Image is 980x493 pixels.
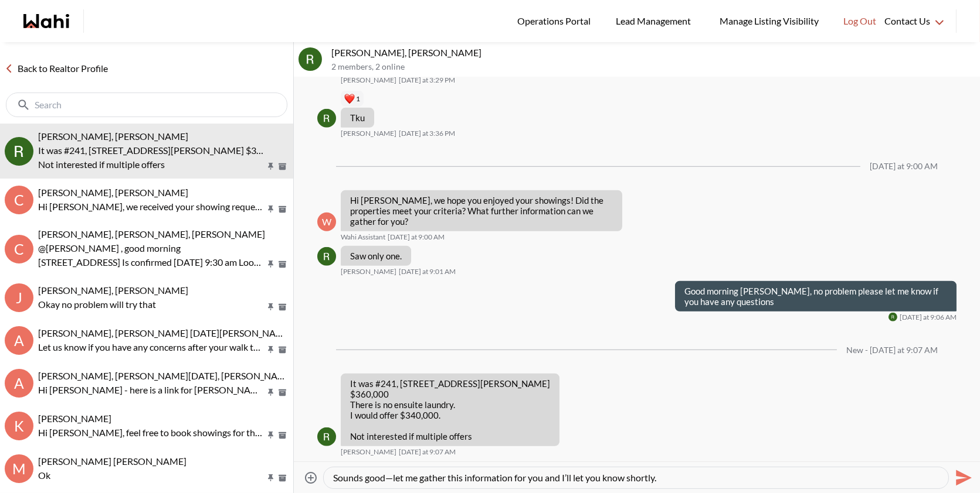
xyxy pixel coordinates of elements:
button: Pin [266,345,276,355]
div: J [5,283,33,312]
span: Manage Listing Visibility [716,13,822,29]
div: Reaction list [341,90,379,108]
span: [PERSON_NAME], [PERSON_NAME][DATE], [PERSON_NAME], [PERSON_NAME], [PERSON_NAME] [38,370,448,381]
button: Pin [266,430,276,440]
p: Hi [PERSON_NAME], feel free to book showings for these properties as per your convenience and we ... [38,426,265,440]
button: Send [949,464,975,491]
span: [PERSON_NAME], [PERSON_NAME], [PERSON_NAME] [38,228,265,239]
p: 2 members , 2 online [331,62,975,72]
p: [PERSON_NAME], [PERSON_NAME] [331,47,975,59]
img: R [317,247,336,266]
p: Hi [PERSON_NAME], we received your showing requests - exciting 🎉 . We will be in touch shortly. [38,200,265,214]
p: Not interested if multiple offers [38,158,265,172]
div: New - [DATE] at 9:07 AM [846,345,938,355]
div: Rita Kukendran [317,247,336,266]
button: Reactions: love [344,94,360,104]
p: Saw only one. [350,251,402,261]
span: [PERSON_NAME], [PERSON_NAME] [38,131,188,142]
img: R [5,137,33,166]
button: Archive [276,302,289,312]
img: R [317,109,336,128]
span: [PERSON_NAME], [PERSON_NAME] [38,285,188,296]
time: 2025-09-04T13:01:38.307Z [399,267,456,276]
div: A [5,326,33,355]
p: It was #241, [STREET_ADDRESS][PERSON_NAME] $360,000 There is no ensuite laundry. I would offer $3... [350,378,550,420]
button: Pin [266,388,276,398]
button: Archive [276,345,289,355]
div: K [5,412,33,440]
div: W [317,213,336,231]
span: Log Out [843,13,876,29]
textarea: Type your message [333,472,939,484]
span: Operations Portal [517,13,595,29]
p: Hi [PERSON_NAME] - here is a link for [PERSON_NAME] calendar so you can book in a time to speak w... [38,383,265,397]
p: Ok [38,468,265,482]
a: Wahi homepage [23,14,69,28]
p: @[PERSON_NAME] , good morning [38,241,265,255]
button: Pin [266,259,276,269]
span: [PERSON_NAME] [38,413,111,424]
time: 2025-09-04T13:07:26.532Z [399,447,456,457]
button: Archive [276,430,289,440]
button: Pin [266,162,276,172]
div: Rita Kukendran, Behnam [299,47,322,71]
span: [PERSON_NAME] [PERSON_NAME] [38,456,186,467]
time: 2025-09-04T13:06:35.274Z [900,313,957,322]
div: M [5,454,33,483]
span: [PERSON_NAME], [PERSON_NAME] [38,187,188,198]
div: C [5,186,33,214]
p: Tku [350,112,365,123]
span: 1 [356,94,360,104]
button: Pin [266,473,276,483]
p: Good morning [PERSON_NAME], no problem please let me know if you have any questions [684,286,947,307]
button: Pin [266,204,276,214]
div: [DATE] at 9:00 AM [870,162,938,172]
div: C [5,235,33,263]
span: [PERSON_NAME], [PERSON_NAME] [DATE][PERSON_NAME], [PERSON_NAME] [38,327,369,338]
p: It was #241, [STREET_ADDRESS][PERSON_NAME] $360,000 There is no ensuite laundry. I would offer $3... [38,143,265,158]
span: Lead Management [616,13,695,29]
p: Hi [PERSON_NAME], we hope you enjoyed your showings! Did the properties meet your criteria? What ... [350,195,613,227]
p: Okay no problem will try that [38,297,265,311]
span: Wahi Assistant [341,232,385,242]
button: Archive [276,162,289,172]
div: Rita Kukendran [317,109,336,128]
span: [PERSON_NAME] [341,447,396,457]
span: [PERSON_NAME] [341,267,396,276]
span: [PERSON_NAME] [341,76,396,85]
div: A [5,369,33,398]
img: R [317,427,336,446]
button: Archive [276,388,289,398]
time: 2025-09-02T19:36:37.619Z [399,129,455,138]
time: 2025-09-04T13:00:11.299Z [388,232,445,242]
button: Archive [276,259,289,269]
button: Archive [276,204,289,214]
div: Rita Kukendran [317,427,336,446]
div: Rita Kukendran [889,313,897,321]
time: 2025-09-02T19:29:28.020Z [399,76,455,85]
button: Pin [266,302,276,312]
p: [STREET_ADDRESS] Is confirmed [DATE] 9:30 am Looking forward to meet you [DATE] Thanks [38,255,265,269]
input: Search [35,99,261,111]
p: Let us know if you have any concerns after your walk through and we can assist you in whatever wa... [38,340,265,354]
p: Not interested if multiple offers [350,431,550,441]
img: R [889,313,897,321]
span: [PERSON_NAME] [341,129,396,138]
img: R [299,47,322,71]
button: Archive [276,473,289,483]
div: Rita Kukendran, Behnam [5,137,33,166]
